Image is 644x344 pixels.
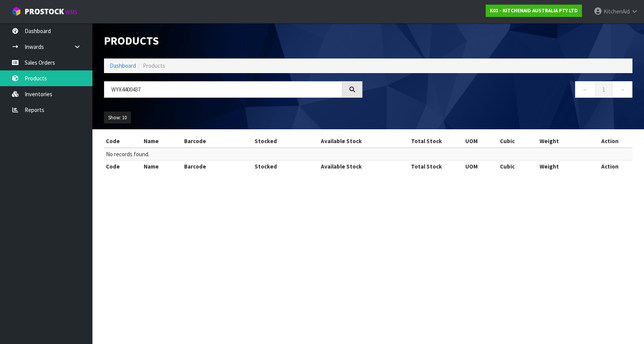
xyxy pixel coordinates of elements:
[104,35,362,47] h1: Products
[587,135,632,147] th: Action
[110,62,136,69] a: Dashboard
[104,112,131,124] button: Show: 10
[538,135,587,147] th: Weight
[595,81,612,98] a: 1
[463,160,498,173] th: UOM
[182,135,237,147] th: Barcode
[238,160,294,173] th: Stocked
[604,8,630,15] span: KitchenAid
[575,81,595,98] a: ←
[104,148,632,160] td: No records found.
[293,160,389,173] th: Available Stock
[389,160,464,173] th: Total Stock
[65,8,77,16] small: WMS
[490,7,578,14] strong: K01 - KITCHENAID AUSTRALIA PTY LTD
[12,7,21,16] img: cube-alt.png
[612,81,632,98] a: →
[374,81,632,100] nav: Page navigation
[538,160,587,173] th: Weight
[587,160,632,173] th: Action
[463,135,498,147] th: UOM
[498,160,538,173] th: Cubic
[238,135,294,147] th: Stocked
[104,135,142,147] th: Code
[498,135,538,147] th: Cubic
[104,160,142,173] th: Code
[142,160,182,173] th: Name
[143,62,165,69] span: Products
[182,160,237,173] th: Barcode
[25,7,64,17] span: ProStock
[104,81,342,98] input: Search products
[389,135,464,147] th: Total Stock
[142,135,182,147] th: Name
[293,135,389,147] th: Available Stock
